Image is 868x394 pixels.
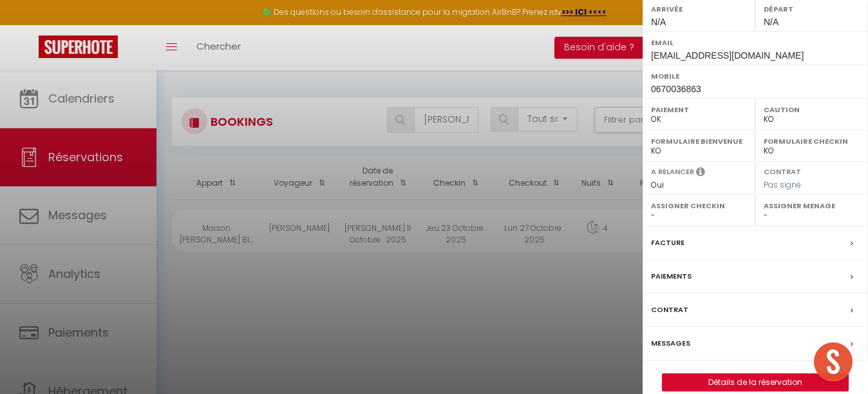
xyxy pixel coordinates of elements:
label: Assigner Checkin [651,199,747,212]
label: Paiement [651,103,747,116]
span: [EMAIL_ADDRESS][DOMAIN_NAME] [651,50,804,61]
span: N/A [651,17,666,27]
label: Paiements [651,270,692,283]
label: Caution [764,103,860,116]
span: N/A [764,17,778,27]
label: Facture [651,236,684,250]
label: Messages [651,337,690,350]
label: Assigner Menage [764,199,860,212]
div: Ouvrir le chat [814,342,853,381]
a: Détails de la réservation [663,374,848,391]
label: Formulaire Bienvenue [651,135,747,148]
label: Contrat [651,303,688,317]
label: Arrivée [651,3,747,15]
label: Formulaire Checkin [764,135,860,148]
span: 0670036863 [651,84,701,94]
label: A relancer [651,166,694,177]
button: Détails de la réservation [662,373,849,391]
label: Départ [764,3,860,15]
label: Mobile [651,70,860,83]
label: Contrat [764,166,801,175]
label: Email [651,36,860,49]
span: Pas signé [764,179,801,190]
i: Sélectionner OUI si vous souhaiter envoyer les séquences de messages post-checkout [696,166,705,181]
